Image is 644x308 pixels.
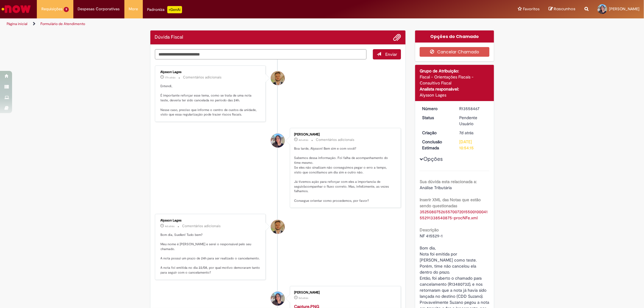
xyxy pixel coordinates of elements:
a: Rascunhos [549,6,575,12]
dt: Conclusão Estimada [418,139,455,151]
span: 5d atrás [299,296,308,300]
div: R13558467 [459,106,487,112]
span: 17h atrás [165,76,176,79]
p: Bom dia, Suellen! Tudo bem? Meu nome é [PERSON_NAME] e serei o responsável pelo seu chamado. A no... [161,233,261,275]
span: Análise Tributária [420,185,452,190]
div: Alysson Lages [161,70,261,74]
div: [DATE] 10:54:15 [459,139,487,151]
button: Cancelar Chamado [420,47,489,57]
div: Alysson Lages [271,71,285,85]
div: 23/09/2025 11:11:21 [459,130,487,136]
div: Fiscal - Orientações Fiscais - Consultivo Fiscal [420,74,489,86]
img: ServiceNow [1,3,32,15]
div: Suellen Santos [271,134,285,148]
dt: Número [418,106,455,112]
span: 7d atrás [459,130,473,135]
time: 23/09/2025 11:11:21 [459,130,473,135]
p: Boa tarde, Alysson! Bem sim e com você? Sabemos dessa informação. Foi falha de acompanhamento do ... [294,146,395,203]
b: Descrição [420,227,439,233]
h2: Dúvida Fiscal Histórico de tíquete [155,35,184,40]
b: Inserir XML das Notas que estão sendo questionadas [420,197,481,208]
p: +GenAi [167,6,182,13]
span: Despesas Corporativas [78,6,120,12]
div: Alysson Lages [420,92,489,98]
button: Enviar [373,49,401,59]
span: [PERSON_NAME] [609,6,639,11]
small: Comentários adicionais [316,137,354,142]
div: Grupo de Atribuição: [420,68,489,74]
div: Alysson Lages [161,219,261,222]
span: More [129,6,138,12]
a: Formulário de Atendimento [40,21,85,26]
time: 25/09/2025 10:07:14 [299,296,308,300]
div: Padroniza [147,6,182,13]
small: Comentários adicionais [182,224,221,229]
span: 9 [64,7,69,12]
span: 4d atrás [299,138,308,142]
span: Enviar [385,52,397,57]
button: Adicionar anexos [393,33,401,41]
a: Download de 35250807526557007201550010004155291338540875-procNFe.xml [420,209,488,221]
div: Analista responsável: [420,86,489,92]
div: [PERSON_NAME] [294,291,395,294]
textarea: Digite sua mensagem aqui... [155,49,367,59]
div: Alysson Lages [271,220,285,234]
div: Opções do Chamado [415,30,494,43]
time: 26/09/2025 09:19:22 [165,224,175,228]
ul: Trilhas de página [5,18,425,30]
time: 29/09/2025 15:19:39 [165,76,176,79]
span: Requisições [41,6,62,12]
p: Entendi, É importante reforçar esse tema, como se trata de uma nota teste, deveria ter sido cance... [161,84,261,117]
a: Página inicial [7,21,27,26]
span: Rascunhos [554,6,575,12]
span: 4d atrás [165,224,175,228]
small: Comentários adicionais [183,75,222,80]
time: 26/09/2025 12:51:45 [299,138,308,142]
span: Favoritos [523,6,540,12]
dt: Status [418,115,455,121]
dt: Criação [418,130,455,136]
div: Suellen Santos [271,292,285,306]
b: Sua dúvida esta relacionada a: [420,179,477,184]
div: Pendente Usuário [459,115,487,127]
div: [PERSON_NAME] [294,133,395,136]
